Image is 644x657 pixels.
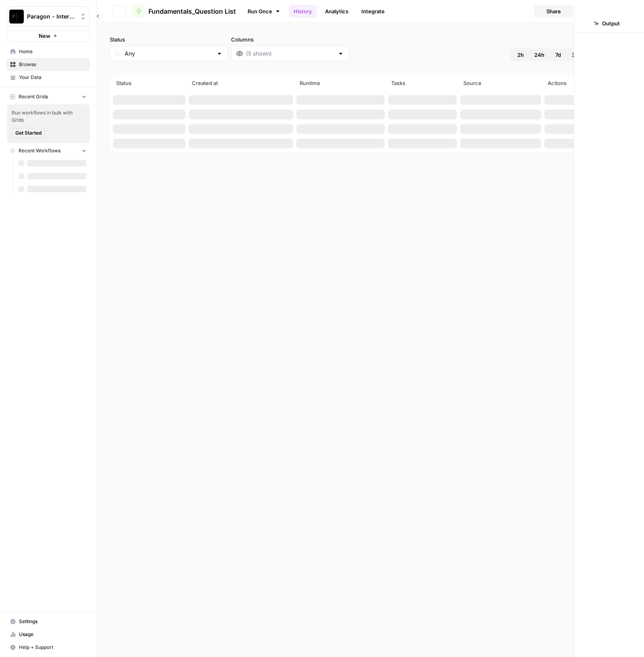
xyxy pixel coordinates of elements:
span: Settings [19,618,86,625]
input: Any [125,50,213,58]
span: Recent Workflows [19,147,60,154]
input: (5 shown) [246,50,334,58]
a: Run Once [242,4,286,18]
a: Fundamentals_Question List [132,5,236,18]
a: Home [6,45,90,58]
span: Browse [19,61,86,68]
a: Usage [6,628,90,641]
a: Browse [6,58,90,71]
label: Columns [231,35,349,44]
span: Get Started [15,129,42,137]
th: Tasks [386,75,459,93]
label: Status [110,35,228,44]
button: Help + Support [6,641,90,654]
a: Integrate [356,5,390,18]
th: Created at [187,75,295,93]
th: Status [111,75,187,93]
span: Usage [19,631,86,638]
button: New [6,30,90,42]
span: Your Data [19,74,86,81]
span: Run workflows in bulk with Grids [12,109,85,124]
th: Runtime [295,75,386,93]
span: Fundamentals_Question List [148,6,236,16]
a: Settings [6,615,90,628]
button: Output [579,17,635,30]
a: Analytics [320,5,353,18]
img: Paragon - Internal Usage Logo [9,9,24,24]
span: New [39,32,50,40]
button: Recent Grids [6,91,90,103]
span: Home [19,48,86,55]
button: Get Started [12,128,45,138]
button: Workspace: Paragon - Internal Usage [6,6,90,27]
button: Recent Workflows [6,145,90,157]
a: History [289,5,317,18]
a: Your Data [6,71,90,84]
span: Paragon - Internal Usage [27,12,76,21]
span: Help + Support [19,644,86,651]
span: Recent Grids [19,93,48,100]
